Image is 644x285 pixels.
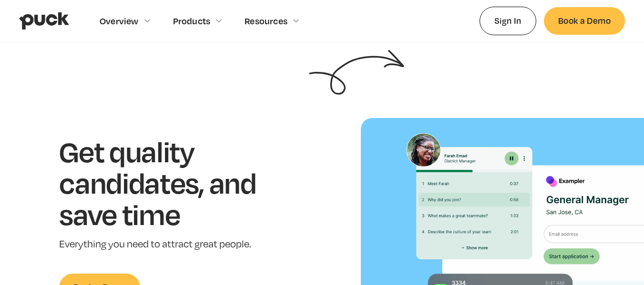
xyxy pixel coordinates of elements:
div: Overview [100,16,139,26]
p: Everything you need to attract great people. [59,237,286,251]
div: Resources [245,16,287,26]
a: Book a Demo [544,7,625,34]
h1: Get quality candidates, and save time [59,136,286,229]
div: Products [173,16,211,26]
a: Sign In [480,7,536,35]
